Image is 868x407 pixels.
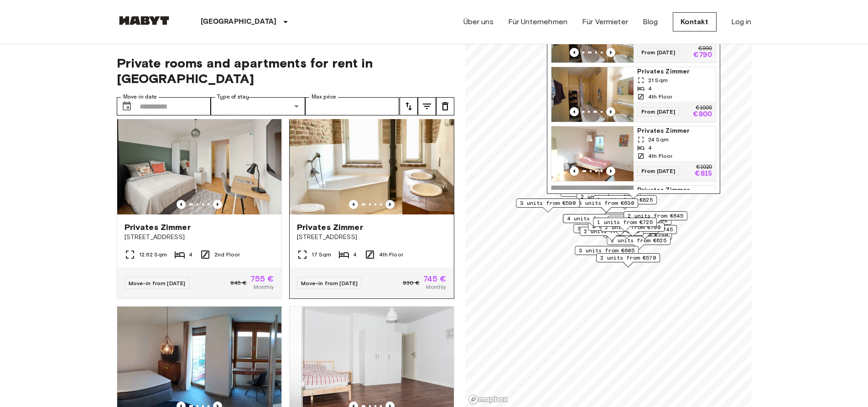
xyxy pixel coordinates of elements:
label: Move-in date [123,93,157,101]
span: 945 € [230,279,247,287]
img: Marketing picture of unit DE-02-023-001-02HF [117,105,281,214]
a: Für Vermieter [582,16,628,27]
a: Marketing picture of unit DE-02-001-01MPrevious imagePrevious imagePrivates Zimmer24 Sqm44th Floo... [551,126,716,182]
a: Log in [731,16,752,27]
div: Map marker [596,253,660,267]
span: 2 units from €690 [584,227,639,235]
span: 17 Sqm [312,250,332,259]
p: €1020 [696,165,712,170]
div: Map marker [573,224,637,238]
button: tune [418,97,436,115]
div: Map marker [593,218,657,232]
a: Marketing picture of unit DE-02-028-05MPrevious imagePrevious imagePrivates Zimmer12 Sqm53rd Floo... [551,185,716,241]
a: Über uns [463,16,494,27]
span: Privates Zimmer [637,67,712,76]
button: tune [436,97,454,115]
span: Privates Zimmer [125,222,191,233]
button: Previous image [570,107,579,116]
div: Map marker [601,223,665,237]
div: Map marker [608,216,671,230]
button: Previous image [570,167,579,176]
p: €990 [698,46,712,52]
img: Marketing picture of unit DE-02-028-05M [551,186,634,240]
span: 21 Sqm [648,76,668,84]
div: Map marker [574,198,638,213]
a: Previous imagePrevious imagePrivates Zimmer21 Sqm44th FloorFrom [DATE]€1000€800 [551,67,716,122]
button: Previous image [385,200,395,209]
img: Marketing picture of unit DE-02-017-001-02HF [290,105,454,214]
img: Habyt [117,16,172,25]
img: Marketing picture of unit DE-02-001-01M [551,126,634,181]
div: Map marker [580,227,644,241]
span: 4 [648,84,652,93]
button: Previous image [349,200,358,209]
span: 3 units from €785 [577,224,633,233]
button: Previous image [606,167,615,176]
span: 4th Floor [648,93,672,101]
span: 4 [353,250,357,259]
span: Privates Zimmer [297,222,363,233]
span: From [DATE] [637,107,679,116]
span: 4th Floor [648,152,672,160]
span: 4 [189,250,192,259]
a: Mapbox logo [468,394,508,405]
span: 930 € [403,279,420,287]
span: 12.62 Sqm [139,250,167,259]
span: 2 units from €625 [611,236,666,245]
span: 3 units from €745 [617,225,673,234]
span: Move-in from [DATE] [301,280,358,287]
div: Map marker [624,211,687,225]
p: €1000 [696,105,712,111]
div: Map marker [613,225,677,239]
p: €790 [693,52,712,59]
label: Max price [312,93,336,101]
span: 3 units from €630 [578,199,634,207]
a: Kontakt [673,12,717,31]
span: [STREET_ADDRESS] [297,233,447,242]
span: 3 units from €800 [608,213,664,221]
button: Previous image [177,200,186,209]
span: 4th Floor [379,250,403,259]
span: Private rooms and apartments for rent in [GEOGRAPHIC_DATA] [117,55,454,86]
button: Previous image [606,48,615,57]
button: Choose date [118,97,136,115]
div: Map marker [575,246,639,260]
span: 745 € [423,275,447,283]
p: €800 [693,111,712,118]
span: 24 Sqm [648,136,669,144]
span: 2 units from €645 [628,212,683,220]
div: Map marker [516,198,580,213]
div: Map marker [607,236,670,250]
a: Für Unternehmen [508,16,567,27]
button: tune [400,97,418,115]
span: Privates Zimmer [637,186,712,195]
span: 3 units from €590 [520,199,576,207]
button: Previous image [606,107,615,116]
span: Monthly [426,283,446,291]
span: 1 units from €725 [597,218,653,226]
span: 6 units from €690 [612,216,667,224]
span: 2 units from €570 [600,254,656,262]
img: Marketing picture of unit DE-02-001-02M [551,67,634,122]
span: [STREET_ADDRESS] [125,233,274,242]
a: Blog [643,16,658,27]
span: 4 [648,144,652,152]
a: Marketing picture of unit DE-02-017-001-02HFPrevious imagePrevious imagePrivates Zimmer[STREET_AD... [289,104,454,299]
span: 4 units from €755 [567,214,623,223]
span: 2nd Floor [214,250,240,259]
span: From [DATE] [637,48,679,57]
span: Privates Zimmer [637,126,712,136]
div: Map marker [604,213,668,227]
button: Previous image [213,200,222,209]
button: Previous image [570,48,579,57]
p: [GEOGRAPHIC_DATA] [201,16,277,27]
span: 3 units from €605 [579,246,634,255]
p: €815 [695,170,712,177]
span: 755 € [250,275,274,283]
span: From [DATE] [637,167,679,176]
span: Monthly [254,283,274,291]
label: Type of stay [217,93,249,101]
div: Map marker [563,214,627,228]
span: Move-in from [DATE] [129,280,186,287]
div: Map marker [588,222,652,236]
